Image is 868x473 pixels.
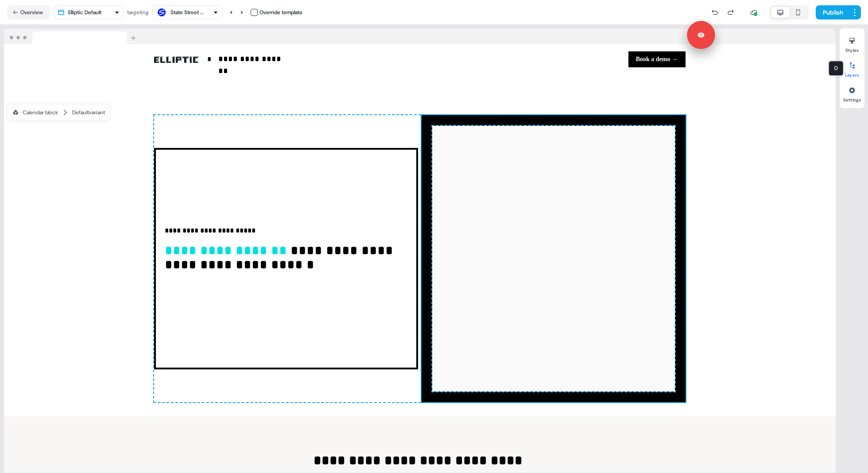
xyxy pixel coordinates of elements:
[816,5,849,19] button: Publish
[840,83,864,103] button: Settings
[4,29,140,45] img: Browser topbar
[7,5,50,19] button: Overview
[68,8,101,17] div: Elliptic Default
[260,8,302,17] div: Override template
[72,108,105,117] div: Default variant
[12,108,58,117] div: Calendar block
[154,56,198,63] img: Image
[840,58,864,78] button: Layers
[829,61,844,76] div: D
[423,51,686,67] div: Book a demo →
[170,8,206,17] div: State Street Bank
[152,5,222,19] button: State Street Bank
[127,8,149,17] div: targeting
[840,34,864,53] button: Styles
[628,51,686,67] button: Book a demo →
